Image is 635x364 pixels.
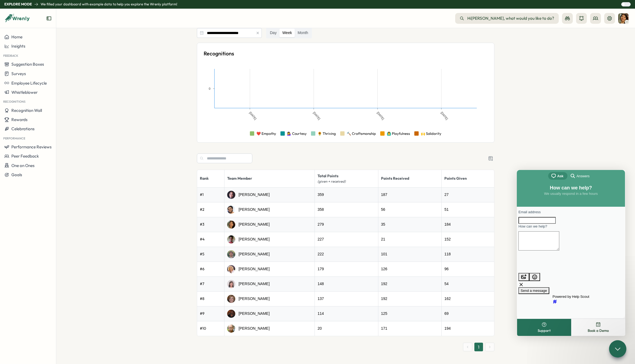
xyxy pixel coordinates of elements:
div: [PERSON_NAME] [239,207,270,213]
img: Sarah Johnson [618,13,629,24]
img: dummy_pfp_1_btxqxp.jpg [227,250,235,258]
img: dummy_pfp_5_rtwnnh.jpg [227,191,235,199]
div: 101 [381,251,439,257]
text: [DATE] [312,111,321,120]
div: 114 [317,311,375,317]
div: 148 [317,281,375,287]
div: [PERSON_NAME] [239,251,270,257]
td: # 9 [197,306,224,321]
span: Book a Demo [588,328,609,333]
div: 179 [317,266,375,272]
td: # 6 [197,262,224,276]
div: [PERSON_NAME] [239,296,270,302]
div: 56 [381,207,439,213]
div: 125 [381,311,439,317]
div: [PERSON_NAME] [239,222,270,228]
label: Month [295,29,311,37]
span: Peer Feedback [11,153,39,159]
div: (given + received) [317,179,375,184]
span: Performance Reviews [11,144,52,149]
div: [PERSON_NAME] [239,281,270,287]
th: Points Given [442,170,494,187]
img: dummy_pfp_6_nebdat.jpg [227,221,235,229]
div: 194 [444,326,491,332]
div: [PERSON_NAME] [239,326,270,332]
div: 358 [317,207,375,213]
span: Rewards [11,117,28,122]
span: Recognition Wall [11,108,42,113]
div: 21 [381,236,439,242]
td: # 7 [197,276,224,291]
span: Goals [11,172,22,177]
div: 192 [381,296,439,302]
button: Export to CSV [487,155,494,162]
div: 🙌 Solidarity [421,131,441,136]
button: Hi[PERSON_NAME], what would you like to do? [455,13,559,24]
div: 184 [444,222,491,228]
div: 51 [444,207,491,213]
span: Celebrations [11,126,35,131]
span: Whistleblower [11,90,38,95]
img: dummy_pfp_3_vhemxb.jpg [227,295,235,303]
td: # 8 [197,291,224,306]
p: Explore Mode [4,2,32,7]
text: 0 [209,87,210,90]
div: 222 [317,251,375,257]
span: One on Ones [11,163,35,168]
th: Points Received [378,170,442,187]
div: 359 [317,192,375,198]
img: dummy_pfp_9_b4ntax.jpg [227,310,235,318]
p: Recognitions [204,49,488,58]
div: 171 [381,326,439,332]
td: # 4 [197,232,224,247]
p: We filled your dashboard with example data to help you explore the Wrenly platform! [41,2,177,7]
button: 1 [474,343,483,351]
img: dummy_pfp_10_tvoat4.jpg [227,325,235,333]
div: 69 [444,311,491,317]
div: 35 [381,222,439,228]
td: # 5 [197,247,224,262]
th: Rank [197,170,224,187]
div: [PERSON_NAME] [239,266,270,272]
div: [PERSON_NAME] [239,236,270,242]
span: Home [11,34,22,39]
div: 🙆‍♂️ Playfulness [387,131,410,136]
img: dummy_pfp_2_ala8o8.jpg [227,265,235,273]
text: [DATE] [249,111,257,120]
th: Total Points [315,170,378,187]
div: 279 [317,222,375,228]
td: # 3 [197,217,224,232]
span: Insights [11,44,25,49]
span: Employee Lifecycle [11,81,47,86]
td: # 1 [197,187,224,202]
span: Hi [PERSON_NAME] , what would you like to do? [467,15,554,21]
div: 96 [444,266,491,272]
div: 54 [444,281,491,287]
span: Support [538,328,551,333]
div: 27 [444,192,491,198]
div: 126 [381,266,439,272]
button: Book a Demo [571,319,625,336]
div: 🔨 Craftsmanship [347,131,376,136]
div: [PERSON_NAME] [239,192,270,198]
div: ❤️ Empathy [256,131,276,136]
div: 162 [444,296,491,302]
div: 20 [317,326,375,332]
th: Team Member [224,170,315,187]
text: [DATE] [376,111,385,120]
div: 137 [317,296,375,302]
label: Week [280,29,295,37]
